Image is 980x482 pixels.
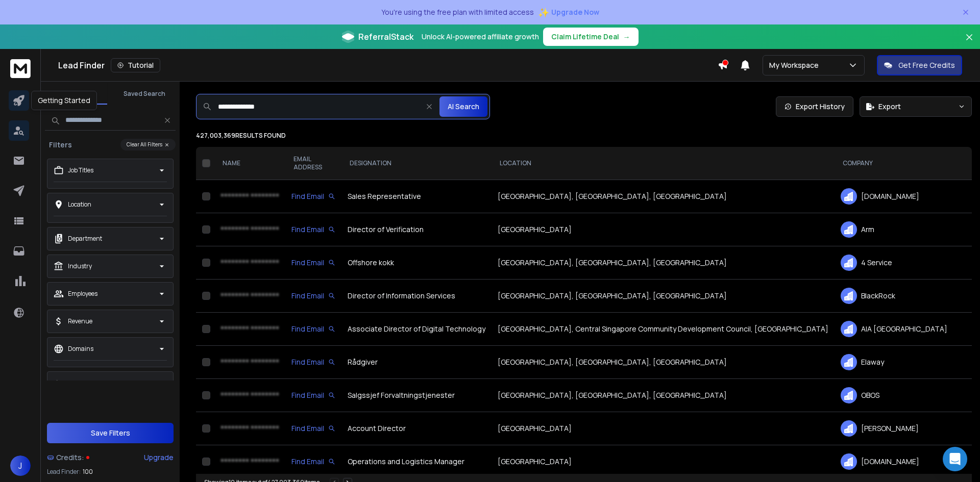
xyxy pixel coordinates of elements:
[196,132,972,140] p: 427,003,369 results found
[68,262,92,270] p: Industry
[113,84,176,104] button: Saved Search
[943,447,967,471] div: Open Intercom Messenger
[10,455,31,476] button: J
[291,324,335,334] div: Find Email
[963,31,976,55] button: Close banner
[111,58,160,72] button: Tutorial
[422,32,539,42] p: Unlock AI-powered affiliate growth
[492,346,835,379] td: [GEOGRAPHIC_DATA], [GEOGRAPHIC_DATA], [GEOGRAPHIC_DATA]
[68,345,93,353] p: Domains
[45,140,76,150] h3: Filters
[68,200,91,209] p: Location
[56,452,84,463] span: Credits:
[623,32,630,42] span: →
[492,280,835,313] td: [GEOGRAPHIC_DATA], [GEOGRAPHIC_DATA], [GEOGRAPHIC_DATA]
[538,2,599,22] button: ✨Upgrade Now
[66,379,104,387] p: Management
[341,379,492,412] td: Salgssjef Forvaltningstjenester
[31,91,97,110] div: Getting Started
[439,96,487,117] button: AI Search
[285,147,341,180] th: EMAIL ADDRESS
[214,147,285,180] th: NAME
[341,313,492,346] td: Associate Director of Digital Technology
[291,291,335,301] div: Find Email
[492,180,835,213] td: [GEOGRAPHIC_DATA], [GEOGRAPHIC_DATA], [GEOGRAPHIC_DATA]
[341,246,492,280] td: Offshore kokk
[68,290,97,298] p: Employees
[341,147,492,180] th: DESIGNATION
[291,191,335,201] div: Find Email
[291,258,335,268] div: Find Email
[341,280,492,313] td: Director of Information Services
[83,468,93,476] span: 100
[341,180,492,213] td: Sales Representative
[68,166,93,174] p: Job Titles
[551,7,599,17] span: Upgrade Now
[898,60,955,70] p: Get Free Credits
[291,224,335,235] div: Find Email
[543,28,639,46] button: Claim Lifetime Deal→
[492,379,835,412] td: [GEOGRAPHIC_DATA], [GEOGRAPHIC_DATA], [GEOGRAPHIC_DATA]
[58,58,718,72] div: Lead Finder
[492,213,835,246] td: [GEOGRAPHIC_DATA]
[776,96,853,117] a: Export History
[492,445,835,478] td: [GEOGRAPHIC_DATA]
[341,412,492,445] td: Account Director
[492,313,835,346] td: [GEOGRAPHIC_DATA], Central Singapore Community Development Council, [GEOGRAPHIC_DATA]
[291,423,335,434] div: Find Email
[769,60,823,70] p: My Workspace
[492,412,835,445] td: [GEOGRAPHIC_DATA]
[120,139,176,150] button: Clear All Filters
[358,31,413,43] span: ReferralStack
[45,83,107,105] button: Search
[291,456,335,467] div: Find Email
[47,447,174,468] a: Credits:Upgrade
[492,246,835,280] td: [GEOGRAPHIC_DATA], [GEOGRAPHIC_DATA], [GEOGRAPHIC_DATA]
[47,468,81,476] p: Lead Finder:
[878,102,901,112] span: Export
[492,147,835,180] th: LOCATION
[877,55,962,75] button: Get Free Credits
[538,5,549,19] span: ✨
[291,357,335,367] div: Find Email
[68,317,92,325] p: Revenue
[47,423,174,443] button: Save Filters
[341,213,492,246] td: Director of Verification
[341,346,492,379] td: Rådgiver
[291,390,335,400] div: Find Email
[68,235,102,243] p: Department
[381,7,534,17] p: You're using the free plan with limited access
[144,452,174,463] div: Upgrade
[341,445,492,478] td: Operations and Logistics Manager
